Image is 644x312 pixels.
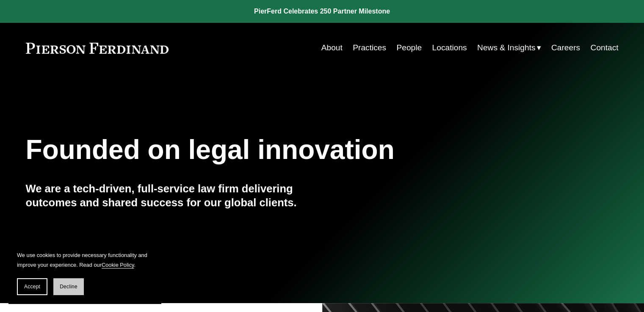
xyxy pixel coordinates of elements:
button: Decline [53,278,84,295]
section: Cookie banner [8,242,161,304]
a: Locations [432,40,467,56]
h1: Founded on legal innovation [26,134,520,165]
span: Accept [24,284,40,290]
a: Cookie Policy [102,262,134,268]
a: folder dropdown [477,40,541,56]
h4: We are a tech-driven, full-service law firm delivering outcomes and shared success for our global... [26,182,322,209]
a: People [396,40,422,56]
a: About [321,40,343,56]
span: News & Insights [477,41,536,55]
button: Accept [17,278,47,295]
a: Contact [590,40,618,56]
a: Careers [551,40,580,56]
span: Decline [60,284,77,290]
p: We use cookies to provide necessary functionality and improve your experience. Read our . [17,250,152,270]
a: Practices [353,40,386,56]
